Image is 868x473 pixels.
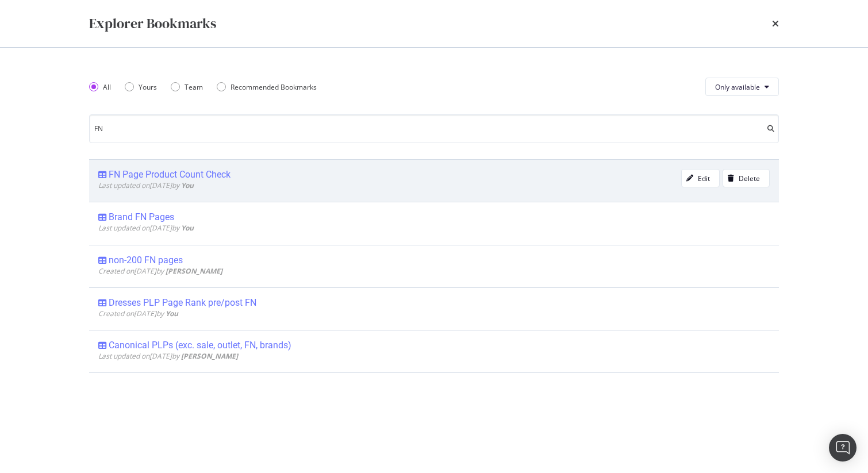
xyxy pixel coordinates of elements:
div: Recommended Bookmarks [231,82,317,92]
div: Explorer Bookmarks [89,14,216,33]
div: Brand FN Pages [109,211,174,223]
div: Canonical PLPs (exc. sale, outlet, FN, brands) [109,340,291,351]
div: All [89,82,111,92]
div: Edit [698,174,710,183]
div: Dresses PLP Page Rank pre/post FN [109,297,256,309]
button: Delete [723,169,770,187]
div: times [772,14,779,33]
div: Delete [739,174,760,183]
b: You [166,309,178,318]
div: All [103,82,111,92]
div: Team [185,82,203,92]
input: Search [89,114,779,143]
b: [PERSON_NAME] [166,266,222,276]
div: Yours [125,82,157,92]
span: Created on [DATE] by [98,309,178,318]
span: Last updated on [DATE] by [98,223,194,233]
span: Last updated on [DATE] by [98,351,238,361]
div: non-200 FN pages [109,255,183,266]
div: Recommended Bookmarks [217,82,317,92]
div: Team [171,82,203,92]
div: FN Page Product Count Check [109,169,231,180]
span: Created on [DATE] by [98,266,222,276]
button: Edit [681,169,720,187]
button: Only available [705,78,779,96]
b: You [181,180,194,190]
b: You [181,223,194,233]
div: Yours [139,82,157,92]
span: Only available [715,82,760,92]
b: [PERSON_NAME] [181,351,238,361]
span: Last updated on [DATE] by [98,180,194,190]
div: Open Intercom Messenger [829,434,857,462]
